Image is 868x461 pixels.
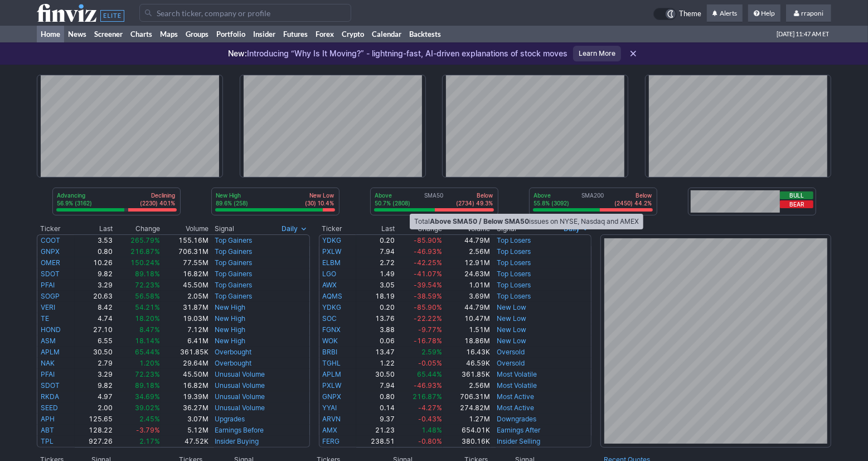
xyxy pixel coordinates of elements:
[323,404,337,412] a: YYAI
[356,414,395,425] td: 9.37
[356,391,395,402] td: 0.80
[443,402,491,414] td: 274.82M
[497,415,536,423] a: Downgrades
[443,246,491,257] td: 2.56M
[135,281,160,289] span: 72.23%
[414,292,442,300] span: -38.59%
[215,337,245,345] a: New High
[135,337,160,345] span: 18.14%
[161,313,208,324] td: 19.03M
[57,191,93,199] p: Advancing
[215,381,265,390] a: Unusual Volume
[497,303,526,311] a: New Low
[135,392,160,401] span: 34.69%
[215,370,265,378] a: Unusual Volume
[139,359,160,367] span: 1.20%
[323,381,342,390] a: PXLW
[215,281,252,289] a: Top Gainers
[368,26,405,42] a: Calendar
[533,191,653,208] div: SMA200
[75,324,114,335] td: 27.10
[319,223,357,234] th: Ticker
[216,199,249,207] p: 89.6% (258)
[41,404,58,412] a: SEED
[323,303,342,311] a: YDKG
[161,302,208,313] td: 31.87M
[497,381,537,390] a: Most Volatile
[457,191,493,199] p: Below
[323,348,338,356] a: BRBI
[130,258,160,267] span: 150.24%
[161,347,208,358] td: 361.85K
[249,26,279,42] a: Insider
[75,257,114,268] td: 10.26
[215,224,234,233] span: Signal
[443,313,491,324] td: 10.47M
[418,359,442,367] span: -0.05%
[534,191,570,199] p: Above
[135,381,160,390] span: 89.18%
[534,199,570,207] p: 55.8% (3092)
[41,281,55,289] a: PFAI
[75,436,114,448] td: 927.26
[41,247,60,256] a: GNPX
[356,302,395,313] td: 0.20
[75,335,114,347] td: 6.55
[75,369,114,380] td: 3.29
[356,223,395,234] th: Last
[356,324,395,335] td: 3.88
[414,337,442,345] span: -16.78%
[443,358,491,369] td: 46.59K
[356,257,395,268] td: 2.72
[306,191,334,199] p: New Low
[75,414,114,425] td: 125.65
[443,347,491,358] td: 16.43K
[228,49,247,58] span: New:
[161,436,208,448] td: 47.52K
[279,223,310,234] button: Signals interval
[801,9,823,17] span: rraponi
[777,26,829,42] span: [DATE] 11:47 AM ET
[127,26,156,42] a: Charts
[414,314,442,323] span: -22.22%
[312,26,338,42] a: Forex
[375,191,411,199] p: Above
[41,337,56,345] a: ASM
[356,246,395,257] td: 7.94
[707,4,743,22] a: Alerts
[356,380,395,391] td: 7.94
[497,404,534,412] a: Most Active
[679,8,701,20] span: Theme
[457,199,493,207] p: (2734) 49.3%
[161,234,208,246] td: 155.16M
[338,26,368,42] a: Crypto
[306,199,334,207] p: (30) 10.4%
[37,223,75,234] th: Ticker
[41,437,54,445] a: TPL
[323,415,341,423] a: ARVN
[497,258,531,267] a: Top Losers
[356,358,395,369] td: 1.22
[497,426,540,434] a: Earnings After
[323,270,337,278] a: LGO
[748,4,780,22] a: Help
[41,303,55,311] a: VERI
[161,324,208,335] td: 7.12M
[443,268,491,280] td: 24.63M
[375,199,411,207] p: 50.7% (2808)
[130,236,160,244] span: 265.79%
[497,337,526,345] a: New Low
[443,291,491,302] td: 3.69M
[161,335,208,347] td: 6.41M
[161,257,208,268] td: 77.55M
[443,257,491,268] td: 12.91M
[75,358,114,369] td: 2.79
[497,247,531,256] a: Top Losers
[215,258,252,267] a: Top Gainers
[497,437,540,445] a: Insider Selling
[75,402,114,414] td: 2.00
[374,191,494,208] div: SMA50
[161,291,208,302] td: 2.05M
[130,247,160,256] span: 216.87%
[75,347,114,358] td: 30.50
